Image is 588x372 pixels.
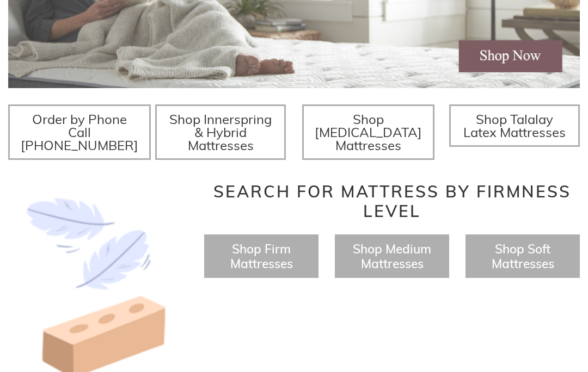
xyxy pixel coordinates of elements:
span: Shop Talalay Latex Mattresses [463,111,566,140]
a: Order by Phone Call [PHONE_NUMBER] [8,104,151,160]
span: Shop Innerspring & Hybrid Mattresses [169,111,272,153]
a: Shop Medium Mattresses [353,241,431,271]
a: Shop Soft Mattresses [492,241,554,271]
span: Shop [MEDICAL_DATA] Mattresses [315,111,422,153]
a: Shop Firm Mattresses [230,241,293,271]
span: Search for Mattress by Firmness Level [213,181,571,221]
a: Shop Innerspring & Hybrid Mattresses [155,104,286,160]
span: Order by Phone Call [PHONE_NUMBER] [21,111,138,153]
a: Shop [MEDICAL_DATA] Mattresses [302,104,434,160]
a: Shop Talalay Latex Mattresses [449,104,580,147]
